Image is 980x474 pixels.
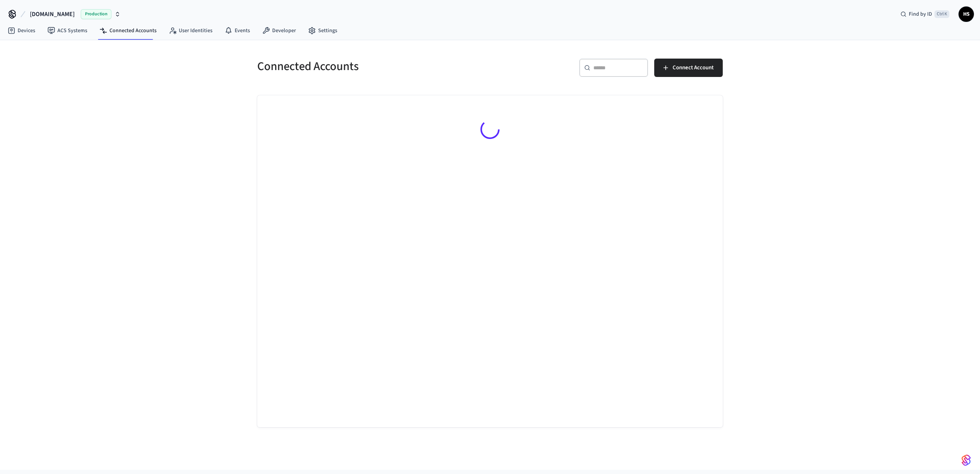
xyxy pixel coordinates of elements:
a: Settings [302,24,343,38]
a: Connected Accounts [93,24,163,38]
a: Events [219,24,256,38]
a: ACS Systems [41,24,93,38]
div: Find by IDCtrl K [894,7,955,21]
span: Find by ID [909,10,932,18]
span: [DOMAIN_NAME] [30,10,75,19]
button: Connect Account [654,59,723,77]
h5: Connected Accounts [257,59,485,74]
span: HS [959,7,973,21]
span: Production [81,9,111,19]
a: Developer [256,24,302,38]
a: User Identities [163,24,219,38]
span: Ctrl K [934,10,949,18]
button: HS [959,7,974,22]
a: Devices [2,24,41,38]
span: Connect Account [673,63,714,73]
img: SeamLogoGradient.69752ec5.svg [962,454,971,466]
